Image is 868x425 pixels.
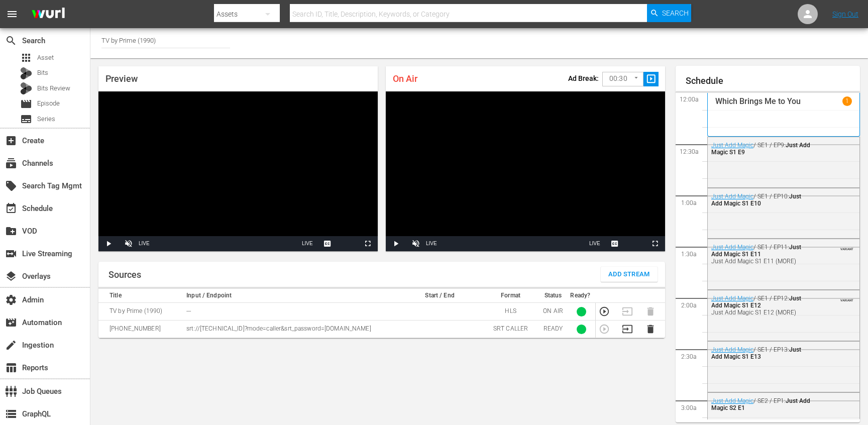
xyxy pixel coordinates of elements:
[605,236,625,251] button: Captions
[711,193,753,200] a: Just Add Magic
[645,324,656,335] button: Delete
[645,73,657,85] span: slideshow_sharp
[711,309,812,316] div: Just Add Magic S1 E12 (MORE)
[711,142,812,156] div: / SE1 / EP9:
[5,408,17,420] span: GraphQL
[5,157,17,169] span: Channels
[832,10,858,18] a: Sign Out
[711,244,753,251] a: Just Add Magic
[482,289,539,303] th: Format
[711,244,801,258] span: Just Add Magic S1 E11
[20,98,32,110] span: Episode
[711,193,812,207] div: / SE1 / EP10:
[397,289,482,303] th: Start / End
[5,248,17,260] span: Live Streaming
[302,241,313,246] span: LIVE
[539,321,567,338] td: READY
[840,243,853,251] span: VARIANT
[6,8,18,20] span: menu
[5,180,17,192] span: Search Tag Mgmt
[711,193,801,207] span: Just Add Magic S1 E10
[5,362,17,374] span: Reports
[119,236,139,251] button: Unmute
[711,295,801,309] span: Just Add Magic S1 E12
[482,303,539,321] td: HLS
[711,258,812,265] div: Just Add Magic S1 E11 (MORE)
[37,68,48,78] span: Bits
[393,73,417,84] span: On Air
[105,73,138,84] span: Preview
[840,294,853,302] span: VARIANT
[139,236,150,251] div: LIVE
[20,82,32,94] div: Bits Review
[20,113,32,125] span: Series
[5,202,17,215] span: Schedule
[711,397,810,411] span: Just Add Magic S2 E1
[711,397,753,404] a: Just Add Magic
[5,225,17,237] span: VOD
[386,236,406,251] button: Play
[5,294,17,306] span: Admin
[599,306,610,317] button: Preview Stream
[98,91,378,251] div: Video Player
[24,3,72,26] img: ans4CAIJ8jUAAAAAAAAAAAAAAAAAAAAAAAAgQb4GAAAAAAAAAAAAAAAAAAAAAAAAJMjXAAAAAAAAAAAAAAAAAAAAAAAAgAT5G...
[37,53,54,63] span: Asset
[711,346,801,360] span: Just Add Magic S1 E13
[711,346,753,353] a: Just Add Magic
[622,324,633,335] button: Transition
[426,236,437,251] div: LIVE
[406,236,426,251] button: Unmute
[608,269,650,280] span: Add Stream
[662,4,689,22] span: Search
[711,244,812,265] div: / SE1 / EP11:
[37,114,55,124] span: Series
[98,303,183,321] td: TV by Prime (1990)
[645,236,665,251] button: Fullscreen
[601,267,658,282] button: Add Stream
[20,52,32,64] span: Asset
[5,316,17,329] span: Automation
[711,142,810,156] span: Just Add Magic S1 E9
[711,295,812,316] div: / SE1 / EP12:
[711,346,812,360] div: / SE1 / EP13:
[625,236,645,251] button: Picture-in-Picture
[686,76,860,86] h1: Schedule
[589,241,600,246] span: LIVE
[711,295,753,302] a: Just Add Magic
[37,98,60,109] span: Episode
[37,83,70,93] span: Bits Review
[602,69,643,88] div: 00:30
[297,236,317,251] button: Seek to live, currently behind live
[183,303,397,321] td: ---
[539,289,567,303] th: Status
[183,289,397,303] th: Input / Endpoint
[711,142,753,149] a: Just Add Magic
[482,321,539,338] td: SRT CALLER
[647,4,691,22] button: Search
[338,236,358,251] button: Picture-in-Picture
[5,35,17,47] span: Search
[845,97,849,104] p: 1
[715,96,801,106] p: Which Brings Me to You
[98,236,119,251] button: Play
[98,289,183,303] th: Title
[5,270,17,282] span: Overlays
[5,339,17,351] span: Ingestion
[386,91,665,251] div: Video Player
[98,321,183,338] td: [PHONE_NUMBER]
[20,67,32,79] div: Bits
[108,270,141,280] h1: Sources
[711,397,812,411] div: / SE2 / EP1:
[5,135,17,147] span: Create
[585,236,605,251] button: Seek to live, currently behind live
[358,236,378,251] button: Fullscreen
[539,303,567,321] td: ON AIR
[186,325,394,333] p: srt://[TECHNICAL_ID]?mode=caller&srt_password=[DOMAIN_NAME]
[317,236,338,251] button: Captions
[567,289,595,303] th: Ready?
[568,74,599,82] p: Ad Break:
[5,385,17,397] span: Job Queues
